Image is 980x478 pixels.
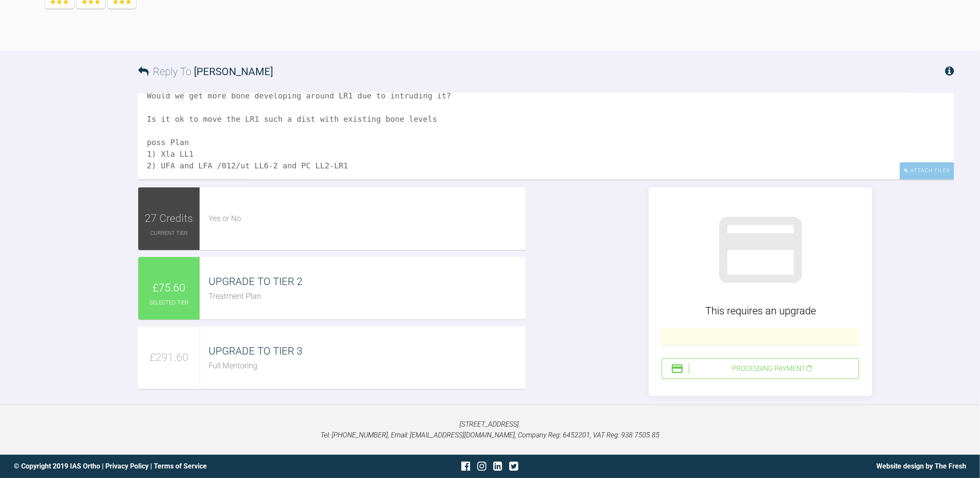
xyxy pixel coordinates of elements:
[209,275,302,288] span: UPGRADE TO TIER 2
[711,200,810,300] img: stripeGray.902526a8.svg
[154,462,207,470] a: Terms of Service
[667,332,853,341] iframe: Secure card payment input frame
[194,66,273,78] span: [PERSON_NAME]
[209,290,526,303] div: Treatment Plan
[149,349,188,366] span: £291.60
[105,462,149,470] a: Privacy Policy
[209,212,526,225] div: Yes or No
[138,93,954,180] textarea: Spoke to pt He/we are happy with xla of LL1 and retain LR1 - he doesnt want the rct LL1/ pt is aw...
[14,461,331,472] div: © Copyright 2019 IAS Ortho | |
[662,303,859,319] div: This requires an upgrade
[900,162,954,179] div: Attach Files
[14,419,966,441] p: [STREET_ADDRESS]. Tel: [PHONE_NUMBER], Email: [EMAIL_ADDRESS][DOMAIN_NAME], Company Reg: 6452201,...
[689,363,855,374] div: Processing Payment
[876,462,966,470] a: Website design by The Fresh
[138,63,273,80] h3: Reply To
[671,362,684,375] img: stripeIcon.ae7d7783.svg
[145,210,193,227] span: 27 Credits
[152,279,185,297] span: £75.60
[209,345,302,357] span: UPGRADE TO TIER 3
[209,360,526,372] div: Full Mentoring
